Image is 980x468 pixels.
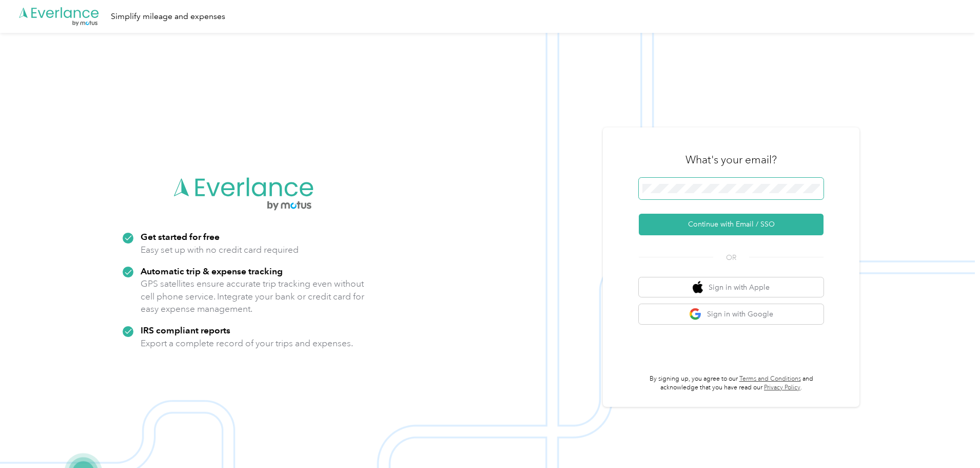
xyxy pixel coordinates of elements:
[764,384,800,391] a: Privacy Policy
[639,277,824,297] button: apple logoSign in with Apple
[639,375,824,392] p: By signing up, you agree to our and acknowledge that you have read our .
[739,375,801,383] a: Terms and Conditions
[141,337,353,350] p: Export a complete record of your trips and expenses.
[141,266,283,276] strong: Automatic trip & expense tracking
[685,153,777,167] h3: What's your email?
[141,231,220,242] strong: Get started for free
[689,308,702,321] img: google logo
[141,325,230,335] strong: IRS compliant reports
[693,281,703,294] img: apple logo
[141,244,299,256] p: Easy set up with no credit card required
[141,277,365,315] p: GPS satellites ensure accurate trip tracking even without cell phone service. Integrate your bank...
[639,214,824,235] button: Continue with Email / SSO
[111,10,225,23] div: Simplify mileage and expenses
[713,252,749,263] span: OR
[639,304,824,324] button: google logoSign in with Google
